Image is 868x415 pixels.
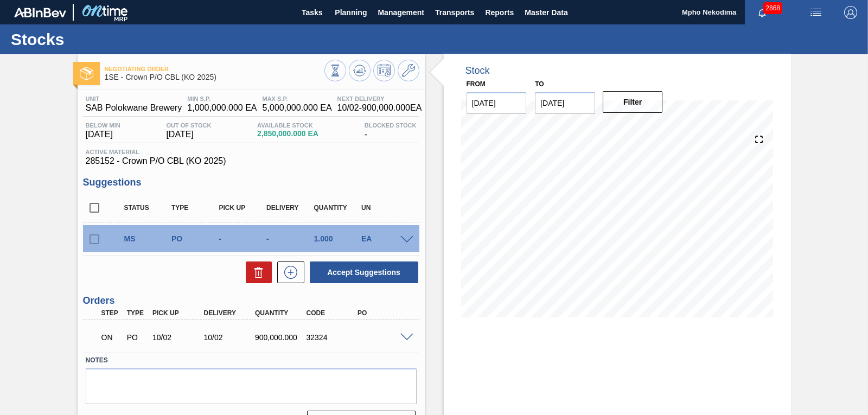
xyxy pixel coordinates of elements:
div: Purchase order [169,234,221,243]
span: Planning [335,6,367,19]
div: 1.000 [311,234,363,243]
h3: Orders [83,295,419,307]
div: 32324 [304,333,360,342]
div: Delete Suggestions [240,261,272,283]
div: Delivery [264,204,316,212]
div: 10/02/2025 [150,333,206,342]
div: - [362,122,419,139]
div: Quantity [311,204,363,212]
button: Go to Master Data / General [398,60,419,81]
button: Schedule Inventory [373,60,395,81]
span: Unit [86,95,182,102]
span: Master Data [525,6,567,19]
div: Pick up [150,309,206,317]
span: Blocked Stock [365,122,417,129]
div: 900,000.000 [252,333,309,342]
button: Stocks Overview [324,60,346,81]
div: Delivery [201,309,258,317]
div: Type [124,309,150,317]
span: Next Delivery [337,95,422,102]
span: 10/02 - 900,000.000 EA [337,103,422,113]
div: Negotiating Order [99,325,125,349]
span: MAX S.P. [262,95,331,102]
h1: Stocks [11,33,203,46]
span: SAB Polokwane Brewery [86,103,182,113]
span: 5,000,000.000 EA [262,103,331,113]
span: Active Material [86,149,417,155]
button: Filter [603,91,663,113]
img: userActions [809,6,822,19]
span: Below Min [86,122,120,129]
label: to [535,80,544,88]
span: Management [378,6,424,19]
div: - [264,234,316,243]
span: [DATE] [166,130,211,139]
div: Stock [465,65,490,76]
div: UN [359,204,411,212]
span: Transports [435,6,474,19]
h3: Suggestions [83,177,419,188]
p: ON [101,333,122,342]
div: New suggestion [272,261,304,283]
span: MIN S.P. [187,95,257,102]
img: Ícone [80,67,93,80]
button: Update Chart [349,60,371,81]
div: PO [355,309,411,317]
span: 2,850,000.000 EA [257,130,318,138]
span: Available Stock [257,122,318,129]
button: Notifications [745,5,780,20]
div: - [216,234,269,243]
input: mm/dd/yyyy [535,92,595,114]
span: 2868 [763,2,782,14]
div: Pick up [216,204,269,212]
div: Status [122,204,174,212]
span: Tasks [300,6,324,19]
div: Step [99,309,125,317]
span: Out Of Stock [166,122,211,129]
label: Notes [86,353,417,368]
span: 1,000,000.000 EA [187,103,257,113]
img: Logout [844,6,857,19]
div: Accept Suggestions [304,260,419,284]
img: TNhmsLtSVTkK8tSr43FrP2fwEKptu5GPRR3wAAAABJRU5ErkJggg== [14,8,66,17]
div: Code [304,309,360,317]
span: Negotiating Order [105,66,324,72]
input: mm/dd/yyyy [467,92,527,114]
span: Reports [485,6,514,19]
span: [DATE] [86,130,120,139]
div: EA [359,234,411,243]
span: 1SE - Crown P/O CBL (KO 2025) [105,73,324,81]
div: Purchase order [124,333,150,342]
label: From [467,80,486,88]
div: Quantity [252,309,309,317]
span: 285152 - Crown P/O CBL (KO 2025) [86,156,417,166]
div: 10/02/2025 [201,333,258,342]
div: Manual Suggestion [122,234,174,243]
div: Type [169,204,221,212]
button: Accept Suggestions [310,261,418,283]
